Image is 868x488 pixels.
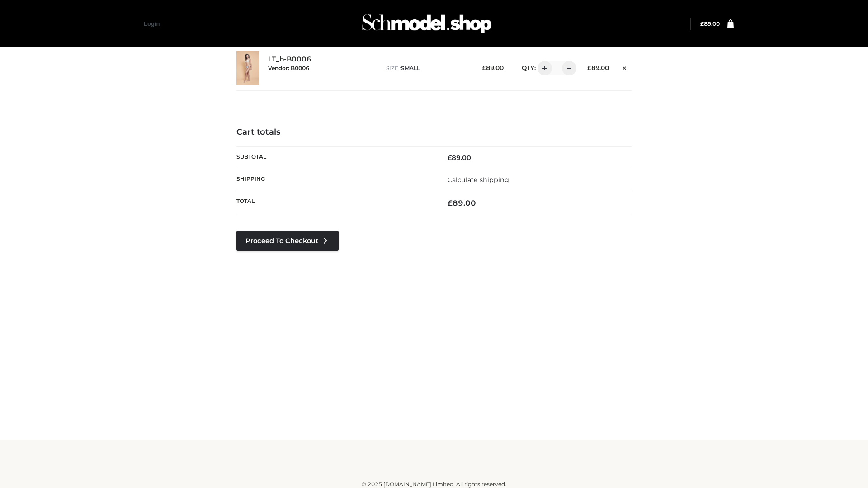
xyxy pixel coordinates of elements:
a: Login [144,20,160,27]
th: Subtotal [236,146,434,169]
bdi: 89.00 [448,198,476,207]
a: Calculate shipping [448,176,509,184]
img: Schmodel Admin 964 [359,6,495,42]
bdi: 89.00 [482,64,504,71]
div: QTY: [513,61,573,75]
bdi: 89.00 [700,20,720,27]
bdi: 89.00 [587,64,609,71]
a: Remove this item [618,61,632,73]
th: Total [236,191,434,215]
span: £ [587,64,591,71]
span: £ [448,198,453,207]
h4: Cart totals [236,127,632,137]
a: £89.00 [700,20,720,27]
div: LT_b-B0006 [268,55,377,80]
span: £ [448,154,452,162]
span: £ [700,20,704,27]
th: Shipping [236,169,434,191]
a: Proceed to Checkout [236,231,339,251]
bdi: 89.00 [448,154,471,162]
span: £ [482,64,486,71]
p: size : [386,64,468,72]
small: Vendor: B0006 [268,65,309,71]
span: SMALL [401,65,420,71]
